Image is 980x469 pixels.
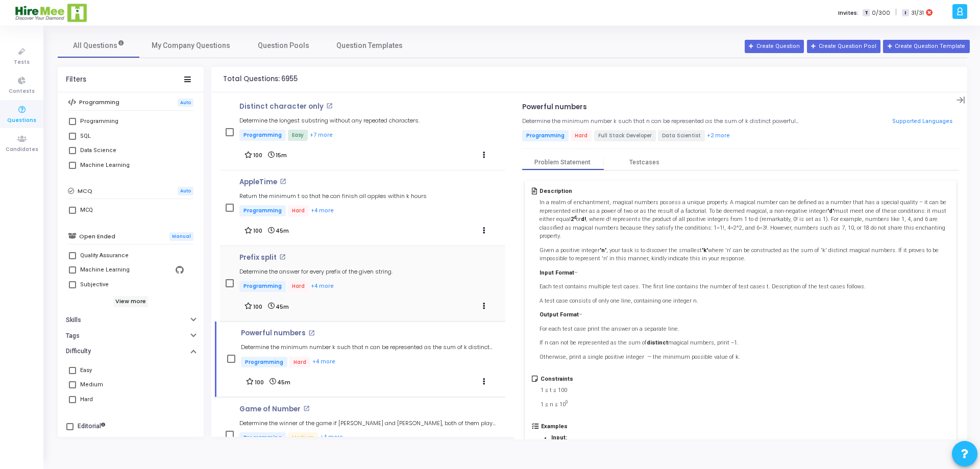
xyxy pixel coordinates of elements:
strong: Output Format [540,311,579,318]
h6: Tags [66,332,80,340]
h5: Determine the winner of the game if [PERSON_NAME] and [PERSON_NAME], both of them play optimally. [239,420,496,427]
button: Supported Languages [889,114,956,129]
strong: 'n' [600,247,606,254]
sup: d [574,215,576,220]
span: 15m [276,152,287,159]
img: logo [14,3,88,23]
h6: Open Ended [79,233,115,240]
h5: Examples [541,423,949,430]
span: Hard [288,281,309,292]
button: Actions [477,299,491,313]
div: Machine Learning [80,159,130,171]
p: Prefix split [239,254,277,262]
button: +4 more [310,282,334,291]
button: Create Question Pool [807,40,880,53]
p: A test case consists of only one line, containing one integer n. [540,297,949,306]
h6: View more [113,296,149,307]
span: I [902,9,909,17]
span: Question Pools [258,40,309,51]
span: 100 [255,379,264,386]
mat-icon: open_in_new [280,178,286,185]
p: For each test case print the answer on a separate line. [540,325,949,334]
button: +4 more [320,433,344,442]
button: +2 more [706,131,730,141]
span: 100 [253,304,262,310]
span: 31/31 [911,9,924,17]
button: Skills [58,312,204,328]
h5: Constraints [541,376,573,382]
span: Programming [239,205,286,216]
span: Programming [239,281,286,292]
button: Tags [58,328,204,343]
span: All Questions [73,40,125,51]
span: 100 [253,152,262,159]
p: – [540,269,949,278]
h6: Difficulty [66,348,91,355]
strong: Input: [551,434,567,441]
span: Easy [288,130,308,141]
p: If n can not be represented as the sum of magical numbers, print −1. [540,339,949,348]
p: – [540,311,949,319]
h5: Determine the longest substring without any repeated characters. [239,117,420,124]
p: 1 ≤ t ≤ 100 [541,386,573,395]
h5: Determine the minimum number k such that n can be represented as the sum of k distinct powerful n... [241,344,497,351]
span: Auto [178,98,193,107]
button: Actions [477,375,492,389]
span: Programming [239,432,286,443]
mat-icon: open_in_new [279,254,286,260]
div: Hard [80,393,93,406]
p: 1 ≤ n ≤ 10 [541,401,573,409]
span: | [895,7,897,18]
p: Given a positive integer , your task is to discover the smallest where 'n' can be constructed as ... [540,246,949,263]
sup: 9 [566,400,568,405]
mat-icon: open_in_new [326,103,333,109]
div: Programming [80,115,118,128]
span: Programming [241,357,287,368]
span: T [863,9,869,17]
h6: Programming [79,99,119,106]
span: Questions [7,116,36,125]
span: 45m [276,228,289,234]
h5: Determine the answer for every prefix of the given string. [239,268,393,275]
h5: Return the minimum t so that he can finish all apples within k hours [239,193,427,200]
span: Manual [169,232,193,241]
strong: 2 [571,216,576,223]
button: Actions [477,148,491,162]
mat-icon: open_in_new [303,405,310,412]
span: Medium [288,432,318,443]
span: Contests [9,87,35,96]
span: 0/300 [872,9,890,17]
label: Invites: [838,9,859,17]
div: Filters [66,76,86,84]
p: Otherwise, print a single positive integer — the minimum possible value of k. [540,353,949,362]
span: Data Scientist [658,130,705,141]
span: Programming [522,130,569,141]
div: Subjective [80,279,109,291]
div: Easy [80,364,92,377]
p: Powerful numbers [241,329,306,337]
h5: Determine the minimum number k such that n can be represented as the sum of k distinct powerful n... [522,118,808,125]
h6: MCQ [78,188,92,194]
span: 45m [276,304,289,310]
button: Create Question [745,40,804,53]
mat-icon: open_in_new [308,330,315,336]
button: +4 more [312,357,336,367]
span: My Company Questions [152,40,230,51]
span: Full Stack Developer [594,130,656,141]
span: Tests [14,58,30,67]
span: Candidates [6,145,38,154]
p: AppleTime [239,178,277,186]
strong: 'd' [827,208,834,214]
div: Problem Statement [534,159,591,166]
span: Programming [239,130,286,141]
p: Distinct character only [239,103,324,111]
span: Hard [571,130,592,141]
strong: d! [581,216,586,223]
button: +7 more [309,131,333,140]
button: Create Question Template [883,40,969,53]
span: 45m [277,379,290,386]
strong: Input Format [540,269,574,276]
span: 100 [253,228,262,234]
strong: distinct [647,339,668,346]
p: Each test contains multiple test cases. The first line contains the number of test cases t. Descr... [540,283,949,291]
